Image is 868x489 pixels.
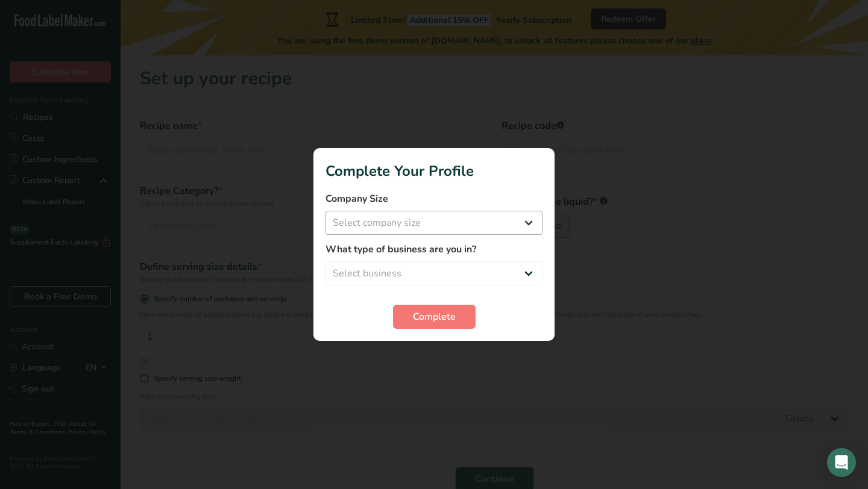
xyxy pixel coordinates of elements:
button: Complete [393,305,476,329]
span: Complete [413,310,456,324]
label: Company Size [325,192,542,206]
label: What type of business are you in? [325,242,542,257]
h1: Complete Your Profile [325,160,542,182]
div: Open Intercom Messenger [827,448,856,477]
